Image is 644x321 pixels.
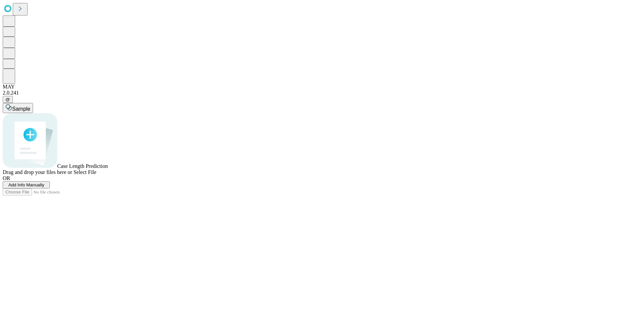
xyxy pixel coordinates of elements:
span: Sample [12,106,30,112]
div: 2.0.241 [3,90,641,96]
span: @ [5,97,10,102]
span: Drag and drop your files here or [3,169,72,175]
button: @ [3,96,13,103]
span: Add Info Manually [8,182,44,187]
button: Sample [3,103,33,113]
span: Case Length Prediction [57,163,108,169]
div: MAY [3,84,641,90]
span: OR [3,175,10,181]
span: Select File [73,169,96,175]
button: Add Info Manually [3,181,50,188]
